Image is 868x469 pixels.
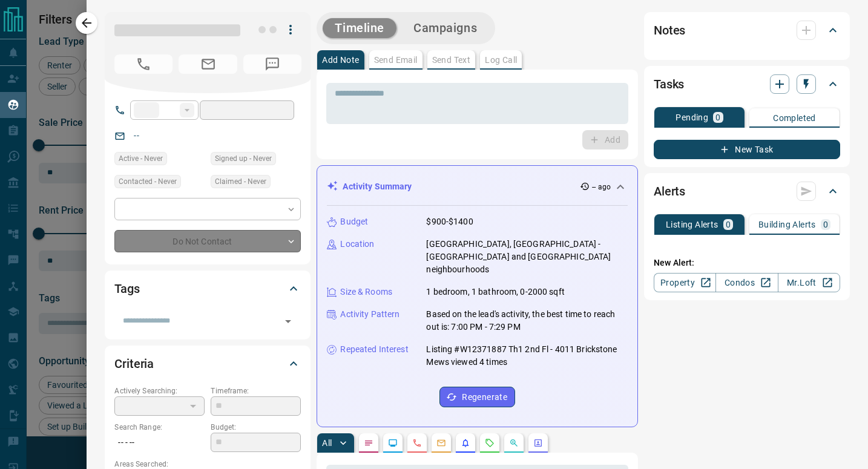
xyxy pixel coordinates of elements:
span: No Number [243,54,301,74]
p: Pending [676,113,708,122]
span: No Email [179,54,237,74]
button: Campaigns [401,18,489,38]
svg: Listing Alerts [461,438,470,448]
p: 1 bedroom, 1 bathroom, 0-2000 sqft [426,286,564,298]
a: Mr.Loft [778,273,840,292]
p: Size & Rooms [340,286,392,298]
p: Activity Summary [343,180,412,193]
p: 0 [715,113,720,122]
p: Actively Searching: [114,385,205,396]
div: Alerts [654,177,840,206]
p: Listing Alerts [666,220,718,229]
p: $900-$1400 [426,215,473,228]
p: Budget: [211,422,301,433]
p: Completed [773,114,816,122]
div: Do Not Contact [114,230,301,252]
button: Regenerate [439,387,515,407]
p: All [322,439,332,447]
p: Search Range: [114,422,205,433]
div: Activity Summary-- ago [327,175,628,198]
p: Building Alerts [758,220,816,229]
p: Listing #W12371887 Th1 2nd Fl - 4011 Brickstone Mews viewed 4 times [426,343,628,369]
p: New Alert: [654,257,840,269]
p: Repeated Interest [340,343,408,356]
span: Claimed - Never [215,175,266,188]
svg: Calls [412,438,422,448]
p: Location [340,238,374,251]
p: 0 [823,220,828,229]
p: -- ago [592,182,611,192]
h2: Criteria [114,354,154,373]
p: [GEOGRAPHIC_DATA], [GEOGRAPHIC_DATA] - [GEOGRAPHIC_DATA] and [GEOGRAPHIC_DATA] neighbourhoods [426,238,628,276]
svg: Opportunities [509,438,519,448]
a: -- [134,131,139,140]
button: Open [280,313,297,330]
p: Based on the lead's activity, the best time to reach out is: 7:00 PM - 7:29 PM [426,308,628,333]
h2: Tasks [654,74,684,94]
button: Timeline [323,18,396,38]
div: Tasks [654,70,840,99]
svg: Emails [436,438,446,448]
button: New Task [654,140,840,159]
a: Property [654,273,716,292]
h2: Alerts [654,182,685,201]
span: Signed up - Never [215,153,272,165]
svg: Notes [364,438,373,448]
p: 0 [726,220,731,229]
div: Criteria [114,349,301,378]
p: Add Note [322,56,359,64]
span: Contacted - Never [119,175,177,188]
p: Budget [340,215,368,228]
p: Timeframe: [211,385,301,396]
p: Activity Pattern [340,308,399,321]
svg: Requests [485,438,495,448]
span: No Number [114,54,173,74]
h2: Notes [654,21,685,40]
span: Active - Never [119,153,163,165]
svg: Lead Browsing Activity [388,438,398,448]
div: Tags [114,274,301,303]
h2: Tags [114,279,139,298]
svg: Agent Actions [533,438,543,448]
div: Notes [654,16,840,45]
a: Condos [715,273,778,292]
p: -- - -- [114,433,205,453]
